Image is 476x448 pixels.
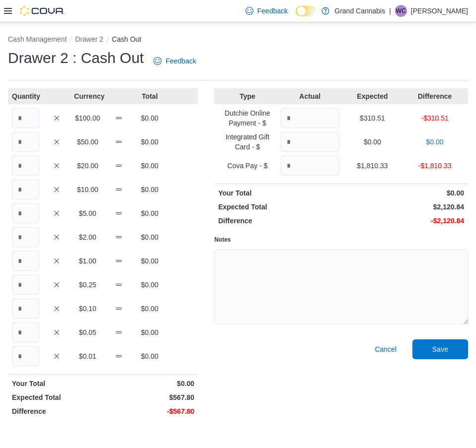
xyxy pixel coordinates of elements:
[12,91,39,101] p: Quantity
[343,188,464,198] p: $0.00
[412,339,468,359] button: Save
[375,344,397,354] span: Cancel
[389,5,391,17] p: |
[12,322,39,342] input: Quantity
[74,256,101,266] p: $1.00
[12,108,39,128] input: Quantity
[405,91,464,101] p: Difference
[136,256,163,266] p: $0.00
[74,185,101,194] p: $10.00
[218,216,339,226] p: Difference
[281,91,339,101] p: Actual
[12,275,39,295] input: Quantity
[136,161,163,171] p: $0.00
[150,51,200,71] a: Feedback
[136,137,163,147] p: $0.00
[74,208,101,218] p: $5.00
[281,132,339,152] input: Quantity
[257,6,288,16] span: Feedback
[395,5,407,17] div: Wilda Carrier
[12,251,39,271] input: Quantity
[405,161,464,171] p: -$1,810.33
[105,392,195,402] p: $567.80
[334,5,385,17] p: Grand Cannabis
[281,156,339,176] input: Quantity
[74,113,101,123] p: $100.00
[12,203,39,223] input: Quantity
[241,1,292,21] a: Feedback
[343,202,464,212] p: $2,120.84
[74,137,101,147] p: $50.00
[12,392,101,402] p: Expected Total
[218,202,339,212] p: Expected Total
[411,5,468,17] p: [PERSON_NAME]
[74,304,101,314] p: $0.10
[343,91,402,101] p: Expected
[218,91,277,101] p: Type
[12,299,39,319] input: Quantity
[74,351,101,361] p: $0.01
[371,339,400,359] button: Cancel
[218,161,277,171] p: Cova Pay - $
[343,113,402,123] p: $310.51
[8,48,144,68] h1: Drawer 2 : Cash Out
[343,137,402,147] p: $0.00
[136,91,163,101] p: Total
[296,16,296,17] span: Dark Mode
[165,56,196,66] span: Feedback
[12,156,39,176] input: Quantity
[74,280,101,290] p: $0.25
[12,406,101,416] p: Difference
[136,232,163,242] p: $0.00
[281,108,339,128] input: Quantity
[136,327,163,337] p: $0.00
[8,34,468,46] nav: An example of EuiBreadcrumbs
[136,208,163,218] p: $0.00
[136,351,163,361] p: $0.00
[214,236,231,244] label: Notes
[396,5,406,17] span: WC
[74,327,101,337] p: $0.05
[112,35,141,43] button: Cash Out
[296,6,317,16] input: Dark Mode
[218,132,277,152] p: Integrated Gift Card - $
[12,180,39,199] input: Quantity
[20,6,65,16] img: Cova
[74,161,101,171] p: $20.00
[8,35,67,43] button: Cash Management
[136,280,163,290] p: $0.00
[218,108,277,128] p: Dutchie Online Payment - $
[136,304,163,314] p: $0.00
[105,406,195,416] p: -$567.80
[136,185,163,194] p: $0.00
[74,232,101,242] p: $2.00
[12,227,39,247] input: Quantity
[405,137,464,147] p: $0.00
[12,132,39,152] input: Quantity
[12,346,39,366] input: Quantity
[105,379,195,388] p: $0.00
[432,344,448,354] span: Save
[74,91,101,101] p: Currency
[343,161,402,171] p: $1,810.33
[218,188,339,198] p: Your Total
[405,113,464,123] p: -$310.51
[136,113,163,123] p: $0.00
[75,35,103,43] button: Drawer 2
[12,379,101,388] p: Your Total
[343,216,464,226] p: -$2,120.84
